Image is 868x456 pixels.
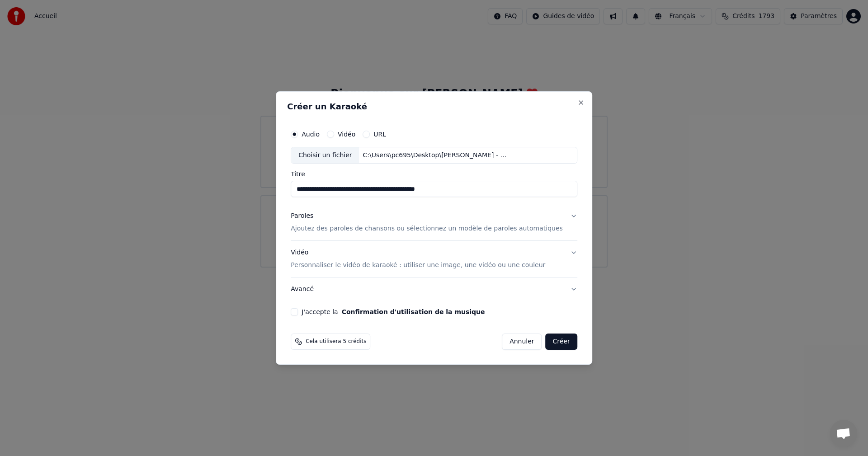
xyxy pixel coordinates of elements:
label: Vidéo [338,131,355,137]
div: Choisir un fichier [291,147,359,164]
button: VidéoPersonnaliser le vidéo de karaoké : utiliser une image, une vidéo ou une couleur [291,241,577,277]
div: Paroles [291,212,313,221]
button: Annuler [502,334,542,350]
button: Avancé [291,277,577,301]
button: ParolesAjoutez des paroles de chansons ou sélectionnez un modèle de paroles automatiques [291,205,577,241]
span: Cela utilisera 5 crédits [306,338,366,345]
h2: Créer un Karaoké [287,103,581,111]
div: Vidéo [291,249,545,270]
label: URL [373,131,386,137]
p: Ajoutez des paroles de chansons ou sélectionnez un modèle de paroles automatiques [291,225,563,234]
p: Personnaliser le vidéo de karaoké : utiliser une image, une vidéo ou une couleur [291,261,545,270]
div: C:\Users\pc695\Desktop\[PERSON_NAME] - My First My Last My Everything - Copie.mp3 [359,151,513,160]
label: J'accepte la [302,309,485,315]
button: J'accepte la [342,309,485,315]
button: Créer [546,334,577,350]
label: Audio [302,131,320,137]
label: Titre [291,171,577,178]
